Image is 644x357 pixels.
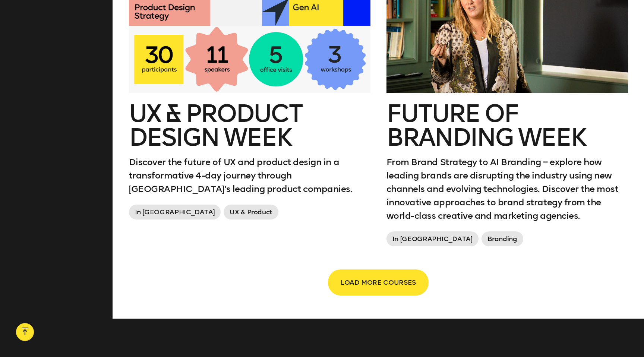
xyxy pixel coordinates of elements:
span: In [GEOGRAPHIC_DATA] [129,205,221,219]
button: LOAD MORE COURSES [329,270,428,295]
h2: Future of branding week [386,102,628,149]
h2: UX & Product Design Week [129,102,370,149]
span: In [GEOGRAPHIC_DATA] [386,231,479,246]
p: From Brand Strategy to AI Branding – explore how leading brands are disrupting the industry using... [386,155,628,222]
span: UX & Product [224,205,278,219]
p: Discover the future of UX and product design in a transformative 4-day journey through [GEOGRAPHI... [129,155,370,196]
span: LOAD MORE COURSES [341,275,416,290]
span: Branding [482,231,523,246]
